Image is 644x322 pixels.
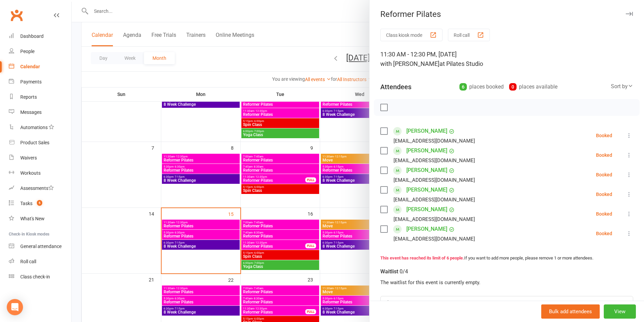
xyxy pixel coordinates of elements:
[406,145,447,156] a: [PERSON_NAME]
[9,196,71,211] a: Tasks 5
[20,109,42,115] div: Messages
[380,50,633,69] div: 11:30 AM - 12:30 PM, [DATE]
[380,278,633,287] div: The waitlist for this event is currently empty.
[596,153,612,157] div: Booked
[9,29,71,44] a: Dashboard
[393,137,475,145] div: [EMAIL_ADDRESS][DOMAIN_NAME]
[596,133,612,138] div: Booked
[9,74,71,90] a: Payments
[7,299,23,315] div: Open Intercom Messenger
[459,83,467,91] div: 6
[20,49,34,54] div: People
[448,29,490,41] button: Roll call
[393,215,475,224] div: [EMAIL_ADDRESS][DOMAIN_NAME]
[20,33,44,39] div: Dashboard
[380,60,439,67] span: with [PERSON_NAME]
[20,170,41,176] div: Workouts
[9,90,71,105] a: Reports
[9,166,71,181] a: Workouts
[20,79,42,84] div: Payments
[20,155,37,160] div: Waivers
[20,125,48,130] div: Automations
[393,234,475,243] div: [EMAIL_ADDRESS][DOMAIN_NAME]
[380,82,411,92] div: Attendees
[406,126,447,137] a: [PERSON_NAME]
[380,255,633,262] div: If you want to add more people, please remove 1 or more attendees.
[9,59,71,74] a: Calendar
[20,140,49,145] div: Product Sales
[406,224,447,234] a: [PERSON_NAME]
[20,94,37,100] div: Reports
[9,135,71,150] a: Product Sales
[20,201,32,206] div: Tasks
[380,29,443,41] button: Class kiosk mode
[9,269,71,284] a: Class kiosk mode
[509,82,557,92] div: places available
[20,216,45,221] div: What's New
[20,259,36,264] div: Roll call
[9,254,71,269] a: Roll call
[9,150,71,166] a: Waivers
[406,204,447,215] a: [PERSON_NAME]
[9,239,71,254] a: General attendance kiosk mode
[9,120,71,135] a: Automations
[9,105,71,120] a: Messages
[37,200,42,206] span: 5
[596,192,612,197] div: Booked
[406,165,447,176] a: [PERSON_NAME]
[393,195,475,204] div: [EMAIL_ADDRESS][DOMAIN_NAME]
[596,172,612,177] div: Booked
[9,211,71,226] a: What's New
[9,44,71,59] a: People
[406,184,447,195] a: [PERSON_NAME]
[380,267,408,276] div: Waitlist
[8,7,25,24] a: Clubworx
[20,244,62,249] div: General attendance
[380,296,633,310] input: Search to add to waitlist
[9,181,71,196] a: Assessments
[380,255,464,261] strong: This event has reached its limit of 6 people.
[20,64,40,69] div: Calendar
[439,60,483,67] span: at Pilates Studio
[509,83,517,91] div: 0
[604,304,636,319] button: View
[596,231,612,236] div: Booked
[393,156,475,165] div: [EMAIL_ADDRESS][DOMAIN_NAME]
[369,9,644,19] div: Reformer Pilates
[20,185,54,191] div: Assessments
[393,176,475,184] div: [EMAIL_ADDRESS][DOMAIN_NAME]
[20,274,50,279] div: Class check-in
[611,82,633,91] div: Sort by
[541,304,600,319] button: Bulk add attendees
[596,212,612,216] div: Booked
[400,267,408,276] div: 0/4
[459,82,504,92] div: places booked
